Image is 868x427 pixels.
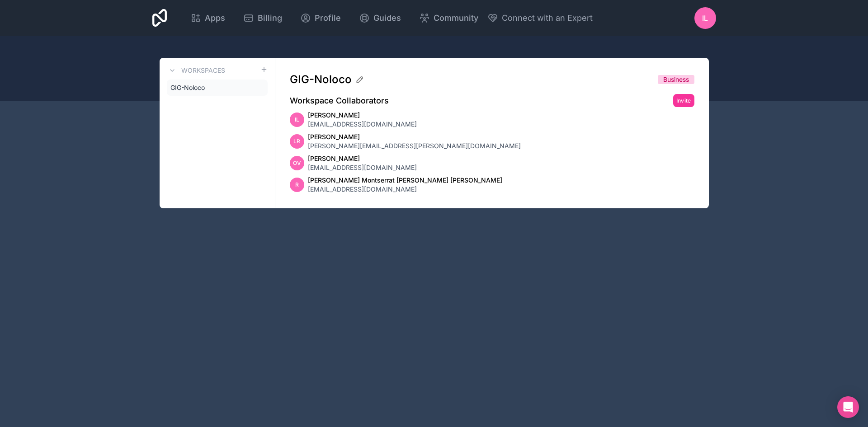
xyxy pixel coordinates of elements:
span: Business [663,75,689,84]
a: Workspaces [167,65,225,76]
span: Community [434,12,478,24]
span: LR [293,138,300,145]
span: GIG-Noloco [290,72,352,87]
span: Connect with an Expert [502,12,593,24]
span: Billing [258,12,282,24]
div: Open Intercom Messenger [837,396,859,418]
a: Apps [183,8,232,28]
span: R [295,181,299,188]
span: [PERSON_NAME] [308,132,521,141]
a: GIG-Noloco [167,80,268,96]
span: GIG-Noloco [170,83,205,92]
a: Billing [236,8,289,28]
a: Community [412,8,486,28]
span: IL [295,116,299,123]
span: Apps [205,12,225,24]
button: Invite [673,94,694,107]
a: Guides [352,8,408,28]
span: [PERSON_NAME] [308,111,417,120]
button: Connect with an Expert [487,12,593,24]
span: [EMAIL_ADDRESS][DOMAIN_NAME] [308,120,417,129]
h2: Workspace Collaborators [290,94,389,107]
span: [PERSON_NAME] Montserrat [PERSON_NAME] [PERSON_NAME] [308,176,502,185]
span: OV [293,160,301,167]
span: Profile [315,12,341,24]
span: [EMAIL_ADDRESS][DOMAIN_NAME] [308,185,502,194]
a: Profile [293,8,348,28]
span: Guides [373,12,401,24]
span: [PERSON_NAME] [308,154,417,163]
span: [PERSON_NAME][EMAIL_ADDRESS][PERSON_NAME][DOMAIN_NAME] [308,141,521,150]
span: [EMAIL_ADDRESS][DOMAIN_NAME] [308,163,417,172]
span: IL [702,13,708,23]
h3: Workspaces [181,66,225,75]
